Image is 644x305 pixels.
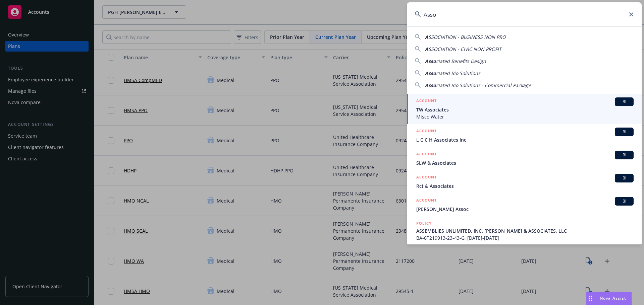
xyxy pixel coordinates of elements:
span: [PERSON_NAME] Assoc [416,206,634,213]
span: TW Associates [416,106,634,113]
button: Nova Assist [586,292,632,305]
input: Search... [407,2,642,26]
a: ACCOUNTBITW AssociatesMisco Water [407,94,642,124]
span: Misco Water [416,113,634,120]
span: Asso [425,58,436,64]
span: ASSEMBLIES UNLIMITED, INC. [PERSON_NAME] & ASSOCIATES, LLC [416,227,634,234]
span: Rct & Associates [416,182,634,189]
h5: ACCOUNT [416,197,437,205]
span: Nova Assist [600,295,626,301]
span: BI [618,99,631,105]
span: ciated Bio Solutions - Commercial Package [436,82,531,88]
h5: ACCOUNT [416,174,437,182]
span: A [425,34,428,40]
span: A [425,46,428,52]
span: Asso [425,70,436,76]
span: ciated Benefits Design [436,58,486,64]
span: BI [618,129,631,135]
span: BI [618,198,631,204]
h5: POLICY [416,220,432,227]
a: ACCOUNTBIRct & Associates [407,170,642,193]
h5: ACCOUNT [416,151,437,159]
a: POLICYASSEMBLIES UNLIMITED, INC. [PERSON_NAME] & ASSOCIATES, LLCBA-6T219913-23-43-G, [DATE]-[DATE] [407,216,642,245]
div: Drag to move [586,292,594,305]
span: SLW & Associates [416,159,634,166]
a: ACCOUNTBIL C C H Associates Inc [407,124,642,147]
span: L C C H Associates Inc [416,136,634,143]
span: SSOCIATION - CIVIC NON PROFIT [428,46,501,52]
span: BI [618,152,631,158]
span: ciated Bio Solutions [436,70,480,76]
a: ACCOUNTBI[PERSON_NAME] Assoc [407,193,642,216]
span: SSOCIATION - BUSINESS NON PRO [428,34,506,40]
span: BA-6T219913-23-43-G, [DATE]-[DATE] [416,234,634,241]
h5: ACCOUNT [416,97,437,105]
h5: ACCOUNT [416,128,437,136]
a: ACCOUNTBISLW & Associates [407,147,642,170]
span: Asso [425,82,436,88]
span: BI [618,175,631,181]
